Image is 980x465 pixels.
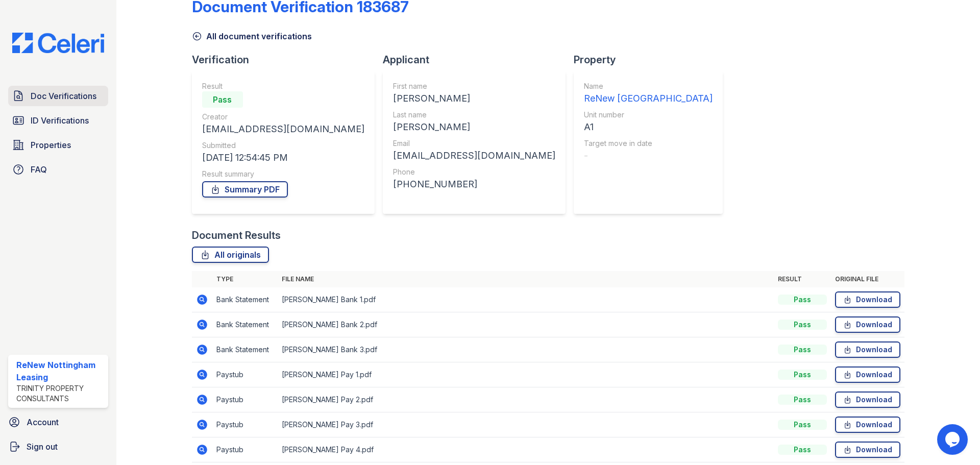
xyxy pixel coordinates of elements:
[778,395,827,405] div: Pass
[393,91,555,106] div: [PERSON_NAME]
[835,366,900,383] a: Download
[4,436,112,457] a: Sign out
[835,391,900,408] a: Download
[778,445,827,455] div: Pass
[202,181,288,198] a: Summary PDF
[584,81,713,91] div: Name
[393,120,555,134] div: [PERSON_NAME]
[202,140,364,151] div: Submitted
[192,247,269,263] a: All originals
[774,271,831,287] th: Result
[278,287,774,312] td: [PERSON_NAME] Bank 1.pdf
[393,167,555,177] div: Phone
[212,337,278,362] td: Bank Statement
[202,112,364,122] div: Creator
[212,412,278,437] td: Paystub
[31,139,71,151] span: Properties
[778,420,827,430] div: Pass
[27,416,59,428] span: Account
[8,135,108,155] a: Properties
[778,370,827,380] div: Pass
[212,271,278,287] th: Type
[584,91,713,106] div: ReNew [GEOGRAPHIC_DATA]
[278,362,774,387] td: [PERSON_NAME] Pay 1.pdf
[778,295,827,305] div: Pass
[8,110,108,131] a: ID Verifications
[27,440,58,453] span: Sign out
[584,120,713,134] div: A1
[383,53,574,67] div: Applicant
[574,53,731,67] div: Property
[212,387,278,412] td: Paystub
[835,341,900,358] a: Download
[584,110,713,120] div: Unit number
[584,149,713,163] div: -
[835,316,900,333] a: Download
[8,159,108,180] a: FAQ
[202,169,364,179] div: Result summary
[212,312,278,337] td: Bank Statement
[212,287,278,312] td: Bank Statement
[202,91,243,108] div: Pass
[4,412,112,432] a: Account
[202,151,364,165] div: [DATE] 12:54:45 PM
[937,424,970,455] iframe: chat widget
[192,228,281,242] div: Document Results
[4,33,112,53] img: CE_Logo_Blue-a8612792a0a2168367f1c8372b55b34899dd931a85d93a1a3d3e32e68fde9ad4.png
[778,345,827,355] div: Pass
[212,362,278,387] td: Paystub
[393,138,555,149] div: Email
[278,312,774,337] td: [PERSON_NAME] Bank 2.pdf
[202,81,364,91] div: Result
[31,163,47,176] span: FAQ
[278,337,774,362] td: [PERSON_NAME] Bank 3.pdf
[393,149,555,163] div: [EMAIL_ADDRESS][DOMAIN_NAME]
[202,122,364,136] div: [EMAIL_ADDRESS][DOMAIN_NAME]
[192,30,312,42] a: All document verifications
[393,81,555,91] div: First name
[31,114,89,127] span: ID Verifications
[278,412,774,437] td: [PERSON_NAME] Pay 3.pdf
[835,291,900,308] a: Download
[835,442,900,458] a: Download
[584,81,713,106] a: Name ReNew [GEOGRAPHIC_DATA]
[192,53,383,67] div: Verification
[835,417,900,433] a: Download
[16,359,104,383] div: ReNew Nottingham Leasing
[8,86,108,106] a: Doc Verifications
[212,437,278,462] td: Paystub
[393,110,555,120] div: Last name
[393,177,555,191] div: [PHONE_NUMBER]
[584,138,713,149] div: Target move in date
[16,383,104,404] div: Trinity Property Consultants
[31,90,96,102] span: Doc Verifications
[278,387,774,412] td: [PERSON_NAME] Pay 2.pdf
[278,437,774,462] td: [PERSON_NAME] Pay 4.pdf
[278,271,774,287] th: File name
[831,271,904,287] th: Original file
[778,320,827,330] div: Pass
